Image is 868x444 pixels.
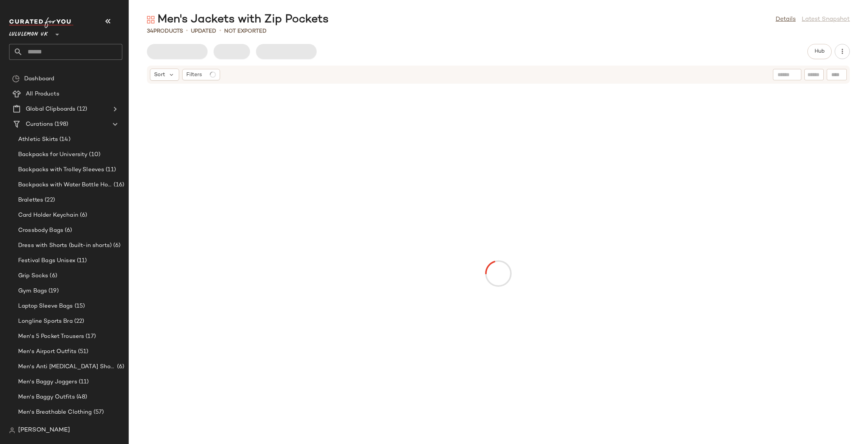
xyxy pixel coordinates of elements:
span: Sort [154,71,165,79]
div: Men's Jackets with Zip Pockets [147,12,329,27]
span: Men's 5 Pocket Trousers [18,332,84,341]
img: svg%3e [147,16,155,23]
span: Crossbody Bags [18,226,63,235]
span: (12) [75,105,87,114]
span: Hub [814,48,825,55]
span: • [219,27,221,36]
span: Men's Breathable Clothing [18,408,92,417]
span: Bralettes [18,196,43,205]
span: Men's Anti [MEDICAL_DATA] Shorts [18,363,116,371]
span: Backpacks with Trolley Sleeves [18,166,104,174]
p: updated [191,27,216,35]
span: Men's Baggy Outfits [18,393,75,402]
img: cfy_white_logo.C9jOOHJF.svg [9,17,73,28]
span: Laptop Sleeve Bags [18,302,73,311]
span: Global Clipboards [26,105,75,114]
span: (6) [63,226,72,235]
span: Longline Sports Bra [18,317,73,326]
span: Lululemon UK [9,26,48,39]
a: Details [776,15,796,24]
span: Curations [26,120,53,129]
span: (15) [73,302,85,311]
span: (6) [78,211,87,220]
span: (17) [84,332,96,341]
span: (14) [58,135,70,144]
span: Athletic Skirts [18,135,58,144]
span: (16) [112,181,124,189]
span: All Products [26,90,59,98]
span: (6) [48,272,57,280]
span: (19) [47,287,59,295]
span: Grip Socks [18,272,48,280]
span: (22) [43,196,55,205]
span: Backpacks for University [18,150,87,159]
span: Men's Airport Outfits [18,347,76,356]
span: Dashboard [24,75,54,83]
span: 34 [147,28,153,34]
span: Backpacks with Water Bottle Holder [18,181,112,189]
span: (10) [87,150,100,159]
span: Dress with Shorts (built-in shorts) [18,241,112,250]
img: svg%3e [9,427,15,433]
span: (198) [53,120,68,129]
span: (48) [75,393,87,402]
span: (22) [73,317,84,326]
img: svg%3e [12,75,20,83]
span: (6) [112,241,120,250]
span: (11) [77,378,89,386]
span: (6) [116,363,124,371]
span: Festival Bags Unisex [18,256,75,265]
span: (51) [76,347,89,356]
span: (11) [75,256,87,265]
button: Hub [807,44,832,59]
span: Men's Baggy Joggers [18,378,77,386]
div: Products [147,27,183,35]
span: (57) [92,408,104,417]
span: Gym Bags [18,287,47,295]
span: [PERSON_NAME] [18,426,70,435]
span: (11) [104,166,116,174]
span: Filters [186,71,202,79]
span: • [186,27,188,36]
span: Card Holder Keychain [18,211,78,220]
p: Not Exported [224,27,267,35]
